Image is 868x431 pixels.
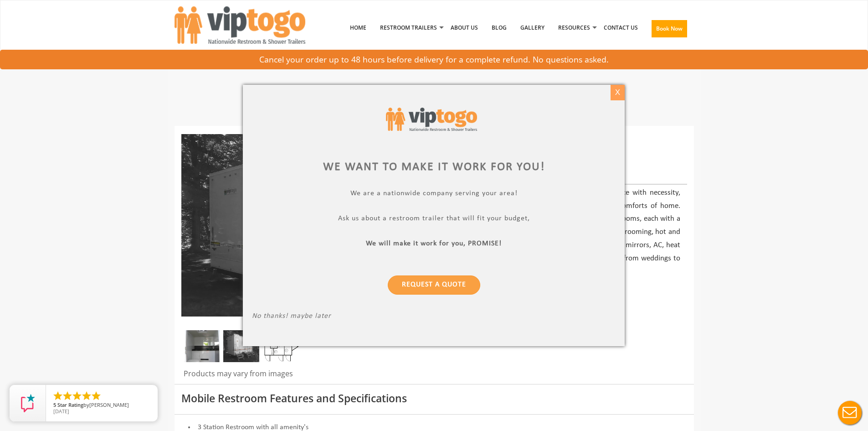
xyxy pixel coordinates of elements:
img: viptogo logo [386,108,477,131]
span: [PERSON_NAME] [89,401,129,408]
li:  [72,390,82,401]
div: We want to make it work for you! [252,159,616,176]
li:  [52,390,63,401]
button: Live Chat [832,395,868,431]
p: No thanks! maybe later [252,312,616,322]
img: Review Rating [19,394,37,412]
li:  [81,390,92,401]
span: [DATE] [53,408,69,415]
span: 5 [53,401,56,408]
span: Star Rating [57,401,83,408]
li:  [91,390,102,401]
b: We will make it work for you, PROMISE! [366,240,502,247]
a: Request a Quote [388,275,480,295]
p: Ask us about a restroom trailer that will fit your budget, [252,214,616,225]
div: X [611,85,625,100]
li:  [62,390,73,401]
p: We are a nationwide company serving your area! [252,189,616,200]
span: by [53,402,150,409]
